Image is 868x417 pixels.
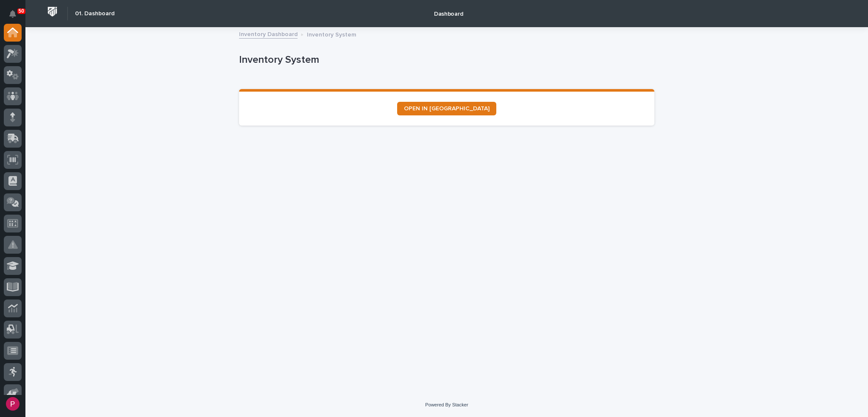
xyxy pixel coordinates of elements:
[425,402,468,407] a: Powered By Stacker
[4,5,22,23] button: Notifications
[397,102,496,115] a: OPEN IN [GEOGRAPHIC_DATA]
[307,29,356,39] p: Inventory System
[75,10,114,17] h2: 01. Dashboard
[4,395,22,413] button: users-avatar
[11,10,22,24] div: Notifications50
[404,106,490,112] span: OPEN IN [GEOGRAPHIC_DATA]
[45,4,60,20] img: Workspace Logo
[239,29,298,39] a: Inventory Dashboard
[19,8,24,14] p: 50
[239,54,651,66] p: Inventory System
